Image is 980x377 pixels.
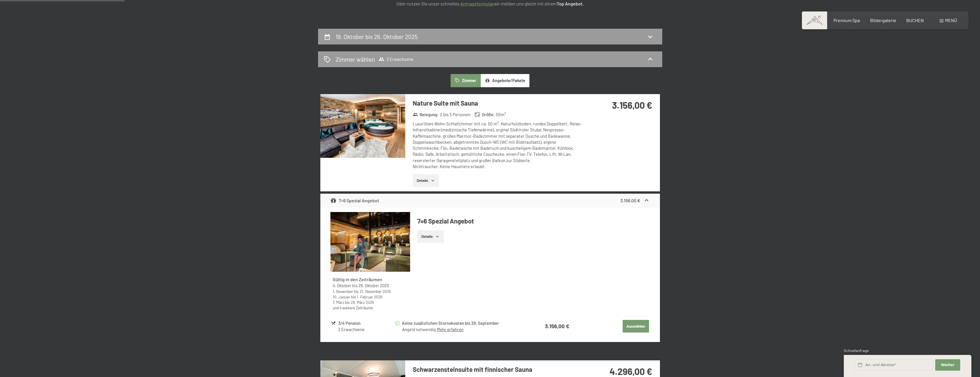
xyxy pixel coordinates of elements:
[417,230,443,243] button: Details
[475,112,495,118] strong: Größe :
[870,18,896,23] a: Bildergalerie
[330,212,410,272] img: mss_renderimg.php
[333,305,373,310] a: und 4 weitere Zeiträume
[320,94,405,158] img: mss_renderimg.php
[336,33,418,40] h2: 19. Oktober bis 26. Oktober 2025
[557,1,584,6] strong: Top Angebot.
[945,18,957,23] span: Menü
[413,174,439,187] button: Details
[333,294,350,299] time: 10.01.2026
[413,365,583,374] h3: Schwarzensteinsuite mit finnischer Sauna
[333,283,408,289] div: bis
[833,18,860,23] a: Premium Spa
[333,300,344,305] time: 07.03.2026
[402,320,521,327] div: Keine zusätzlichen Stornokosten bis 29. September
[440,112,470,118] span: 2 bis 3 Personen
[413,121,583,170] div: Luxuriöses Wohn-Schlafzimmer mit ca. 50 m², Naturholzboden, rundes Doppelbett, Relax-Infrarotkabi...
[481,74,529,87] button: Angebote/Pakete
[413,112,439,118] strong: Belegung :
[333,289,353,294] time: 01.11.2025
[496,112,506,118] span: 50 m²
[333,294,408,300] div: bis
[460,1,494,6] a: Anfrageformular
[935,359,960,371] button: Weiter
[333,283,351,288] time: 04.10.2025
[360,289,391,294] time: 21.12.2025
[906,18,924,23] a: BUCHEN
[413,99,583,108] h3: Nature Suite mit Sauna
[620,198,640,203] strong: 3.156,00 €
[437,327,463,332] a: Mehr erfahren
[545,323,569,329] strong: 3.156,00 €
[417,217,650,226] h4: 7=6 Spezial Angebot
[338,320,394,327] div: 3/4 Pension
[612,100,652,110] strong: 3.156,00 €
[941,362,954,368] span: Weiter
[320,194,660,207] div: 7=6 Spezial Angebot3.156,00 €
[451,74,480,87] button: Zimmer
[351,300,374,305] time: 29.03.2026
[609,366,652,377] strong: 4.296,00 €
[402,327,521,333] div: Angeld notwendig.
[333,277,382,282] strong: Gültig in den Zeiträumen
[333,289,408,294] div: bis
[357,294,382,299] time: 01.02.2026
[330,197,379,204] div: 7=6 Spezial Angebot
[359,283,389,288] time: 26.10.2025
[623,320,649,333] button: Auswählen
[333,300,408,305] div: bis
[338,327,394,333] div: 2 Erwachsene
[336,55,375,63] h2: Zimmer wählen
[379,56,413,62] span: 2 Erwachsene
[844,348,869,353] span: Schnellanfrage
